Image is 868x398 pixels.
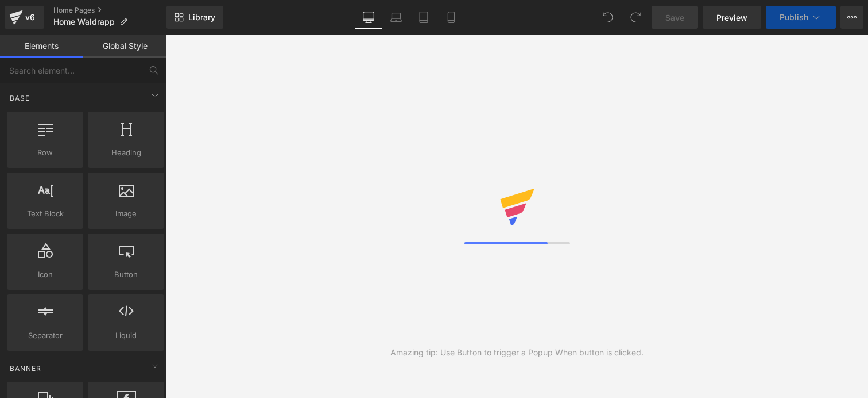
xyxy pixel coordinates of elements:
div: v6 [23,10,37,25]
a: Global Style [83,35,166,58]
span: Separator [10,330,80,342]
span: Row [10,147,80,159]
span: Home Waldrapp [53,17,115,26]
span: Publish [780,13,808,22]
span: Text Block [10,208,80,220]
span: Save [665,12,684,24]
a: Tablet [410,6,437,29]
span: Button [91,269,161,281]
a: Preview [703,6,761,29]
span: Library [188,12,215,22]
span: Heading [91,147,161,159]
button: Redo [624,6,647,29]
button: More [840,6,863,29]
a: Mobile [437,6,465,29]
span: Preview [716,12,747,24]
div: Amazing tip: Use Button to trigger a Popup When button is clicked. [390,346,644,359]
span: Base [9,93,31,104]
a: Home Pages [53,6,166,15]
span: Image [91,208,161,220]
span: Icon [10,269,80,281]
a: v6 [5,6,44,29]
a: Laptop [382,6,410,29]
button: Undo [596,6,619,29]
button: Publish [766,6,836,29]
a: Desktop [355,6,382,29]
span: Banner [9,363,42,374]
a: New Library [166,6,223,29]
span: Liquid [91,330,161,342]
